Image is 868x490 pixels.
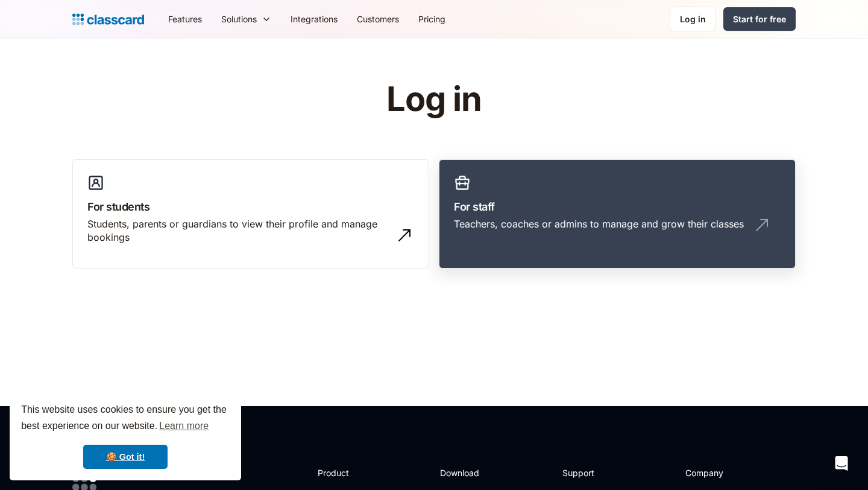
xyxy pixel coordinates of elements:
[562,466,611,479] h2: Support
[159,5,212,33] a: Features
[21,402,230,435] span: This website uses cookies to ensure you get the best experience on our website.
[409,5,455,33] a: Pricing
[243,81,626,118] h1: Log in
[439,159,796,269] a: For staffTeachers, coaches or admins to manage and grow their classes
[680,13,706,25] div: Log in
[347,5,409,33] a: Customers
[733,13,786,25] div: Start for free
[157,417,210,435] a: learn more about cookies
[87,217,390,244] div: Students, parents or guardians to view their profile and manage bookings
[10,391,241,480] div: cookieconsent
[221,13,257,25] div: Solutions
[72,11,144,28] a: Logo
[318,466,382,479] h2: Product
[72,159,429,269] a: For studentsStudents, parents or guardians to view their profile and manage bookings
[685,466,766,479] h2: Company
[827,449,856,478] div: Open Intercom Messenger
[670,7,716,31] a: Log in
[212,5,281,33] div: Solutions
[83,445,168,469] a: dismiss cookie message
[440,466,489,479] h2: Download
[723,7,796,31] a: Start for free
[454,217,744,231] div: Teachers, coaches or admins to manage and grow their classes
[281,5,347,33] a: Integrations
[454,199,781,215] h3: For staff
[87,199,414,215] h3: For students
